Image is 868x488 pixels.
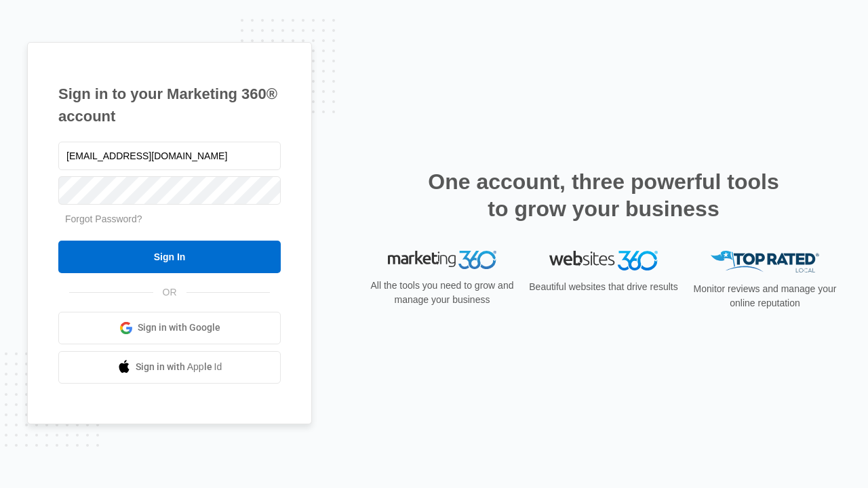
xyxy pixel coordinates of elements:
[58,351,281,384] a: Sign in with Apple Id
[138,321,220,335] span: Sign in with Google
[366,279,518,307] p: All the tools you need to grow and manage your business
[58,312,281,344] a: Sign in with Google
[689,282,841,310] p: Monitor reviews and manage your online reputation
[58,142,281,170] input: Email
[388,251,496,270] img: Marketing 360
[65,213,142,224] a: Forgot Password?
[136,360,222,374] span: Sign in with Apple Id
[528,280,679,294] p: Beautiful websites that drive results
[549,251,658,270] img: Websites 360
[153,285,186,300] span: OR
[58,241,281,273] input: Sign In
[711,251,819,273] img: Top Rated Local
[424,168,783,222] h2: One account, three powerful tools to grow your business
[58,83,281,127] h1: Sign in to your Marketing 360® account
